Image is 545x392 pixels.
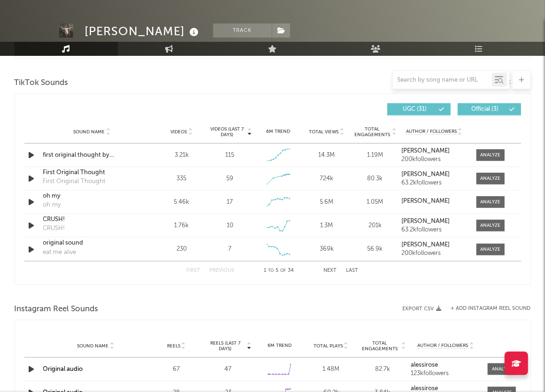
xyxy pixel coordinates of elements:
[401,198,450,204] strong: [PERSON_NAME]
[160,245,204,254] div: 230
[160,174,204,184] div: 335
[256,342,303,349] div: 6M Trend
[43,215,141,224] a: CRUSH!
[464,107,507,112] span: Official ( 3 )
[256,128,300,135] div: 6M Trend
[43,366,83,372] a: Original audio
[281,269,286,273] span: of
[411,362,481,369] a: alessirose
[411,385,438,392] strong: alessirose
[406,129,457,135] span: Author / Followers
[43,200,61,210] div: oh my
[160,198,204,207] div: 5.46k
[43,168,141,177] a: First Original Thought
[305,198,348,207] div: 5.6M
[359,340,400,352] span: Total Engagements
[85,23,201,39] div: [PERSON_NAME]
[353,126,391,138] span: Total Engagements
[305,245,348,254] div: 369k
[401,148,467,154] a: [PERSON_NAME]
[269,269,274,273] span: to
[401,171,467,178] a: [PERSON_NAME]
[205,340,246,352] span: Reels (last 7 days)
[442,306,531,311] div: + Add Instagram Reel Sound
[43,177,106,186] div: First Original Thought
[227,198,233,207] div: 17
[225,151,234,160] div: 115
[307,365,354,374] div: 1.48M
[451,306,531,311] button: + Add Instagram Reel Sound
[401,250,467,257] div: 200k followers
[401,180,467,186] div: 63.2k followers
[309,129,338,135] span: Total Views
[324,268,337,273] button: Next
[353,245,397,254] div: 56.9k
[401,218,450,224] strong: [PERSON_NAME]
[401,148,450,154] strong: [PERSON_NAME]
[401,218,467,225] a: [PERSON_NAME]
[160,221,204,231] div: 1.76k
[305,174,348,184] div: 724k
[171,129,187,135] span: Videos
[228,245,231,254] div: 7
[160,151,204,160] div: 3.21k
[401,171,450,177] strong: [PERSON_NAME]
[305,221,348,231] div: 1.3M
[213,23,272,38] button: Track
[401,156,467,163] div: 200k followers
[411,385,481,392] a: alessirose
[226,174,233,184] div: 59
[43,248,77,257] div: eat me alive
[401,227,467,233] div: 63.2k followers
[393,77,492,84] input: Search by song name or URL
[411,370,481,377] div: 123k followers
[43,224,65,233] div: CRUSH!
[401,242,450,248] strong: [PERSON_NAME]
[403,306,442,312] button: Export CSV
[314,343,343,349] span: Total Plays
[74,129,105,135] span: Sound Name
[353,174,397,184] div: 80.3k
[387,103,451,115] button: UGC(31)
[353,221,397,231] div: 201k
[167,343,180,349] span: Reels
[77,343,108,349] span: Sound Name
[411,362,438,368] strong: alessirose
[153,365,200,374] div: 67
[359,365,406,374] div: 82.7k
[43,151,141,160] a: first original thought by [PERSON_NAME]
[208,126,246,138] span: Videos (last 7 days)
[187,268,200,273] button: First
[353,151,397,160] div: 1.19M
[418,343,468,349] span: Author / Followers
[458,103,521,115] button: Official(3)
[253,265,305,277] div: 1 5 34
[401,242,467,248] a: [PERSON_NAME]
[353,198,397,207] div: 1.05M
[393,107,437,112] span: UGC ( 31 )
[305,151,348,160] div: 14.3M
[43,238,141,248] a: original sound
[227,221,233,231] div: 10
[210,268,235,273] button: Previous
[43,192,141,201] a: oh my
[346,268,359,273] button: Last
[15,304,99,315] span: Instagram Reel Sounds
[401,198,467,205] a: [PERSON_NAME]
[205,365,252,374] div: 47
